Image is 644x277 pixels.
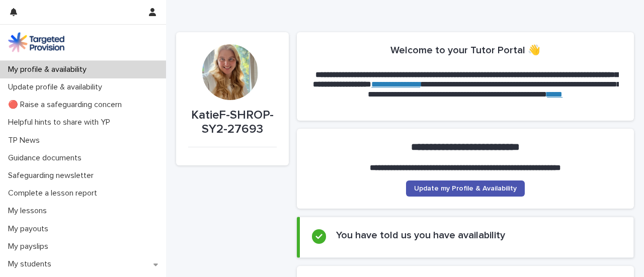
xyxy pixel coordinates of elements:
[4,242,56,251] p: My payslips
[4,259,59,269] p: My students
[188,108,277,137] p: KatieF-SHROP-SY2-27693
[390,44,540,56] h2: Welcome to your Tutor Portal 👋
[414,185,517,192] span: Update my Profile & Availability
[4,65,95,74] p: My profile & availability
[406,180,525,197] a: Update my Profile & Availability
[4,189,105,198] p: Complete a lesson report
[4,224,56,234] p: My payouts
[4,82,110,92] p: Update profile & availability
[4,100,130,110] p: 🔴 Raise a safeguarding concern
[336,229,505,241] h2: You have told us you have availability
[4,118,118,127] p: Helpful hints to share with YP
[4,171,102,180] p: Safeguarding newsletter
[4,136,48,145] p: TP News
[8,32,64,52] img: M5nRWzHhSzIhMunXDL62
[4,206,55,216] p: My lessons
[4,153,90,163] p: Guidance documents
